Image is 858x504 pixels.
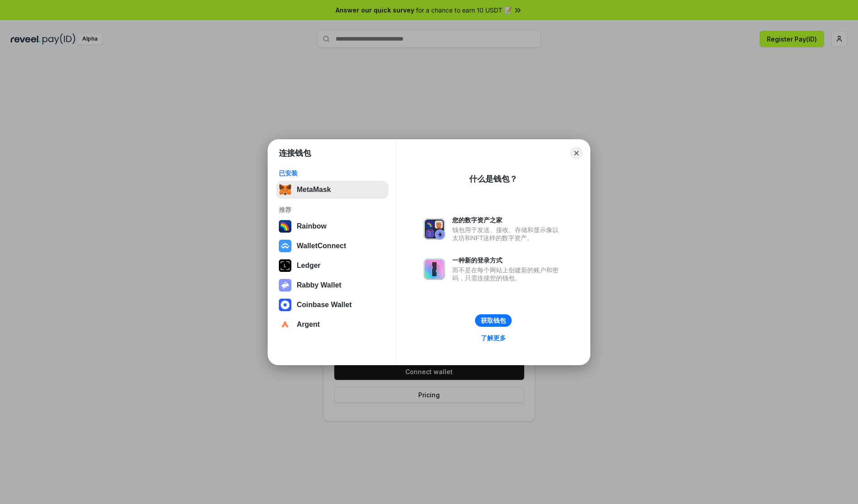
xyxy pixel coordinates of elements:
[570,147,583,159] button: Close
[279,183,291,196] img: svg+xml,%3Csvg%20fill%3D%22none%22%20height%3D%2233%22%20viewBox%3D%220%200%2035%2033%22%20width%...
[297,321,320,329] div: Argent
[469,174,517,184] div: 什么是钱包？
[424,218,445,240] img: svg+xml,%3Csvg%20xmlns%3D%22http%3A%2F%2Fwww.w3.org%2F2000%2Fsvg%22%20fill%3D%22none%22%20viewBox...
[297,301,352,309] div: Coinbase Wallet
[452,266,563,282] div: 而不是在每个网站上创建新的账户和密码，只需连接您的钱包。
[276,237,388,255] button: WalletConnect
[279,299,291,311] img: svg+xml,%3Csvg%20width%3D%2228%22%20height%3D%2228%22%20viewBox%3D%220%200%2028%2028%22%20fill%3D...
[279,206,386,214] div: 推荐
[297,186,331,194] div: MetaMask
[424,258,445,280] img: svg+xml,%3Csvg%20xmlns%3D%22http%3A%2F%2Fwww.w3.org%2F2000%2Fsvg%22%20fill%3D%22none%22%20viewBox...
[297,281,341,289] div: Rabby Wallet
[276,257,388,275] button: Ledger
[276,217,388,235] button: Rainbow
[452,226,563,242] div: 钱包用于发送、接收、存储和显示像以太坊和NFT这样的数字资产。
[279,259,291,272] img: svg+xml,%3Csvg%20xmlns%3D%22http%3A%2F%2Fwww.w3.org%2F2000%2Fsvg%22%20width%3D%2228%22%20height%3...
[276,296,388,314] button: Coinbase Wallet
[279,279,291,292] img: svg+xml,%3Csvg%20xmlns%3D%22http%3A%2F%2Fwww.w3.org%2F2000%2Fsvg%22%20fill%3D%22none%22%20viewBox...
[276,276,388,294] button: Rabby Wallet
[279,148,311,158] h1: 连接钱包
[279,220,291,233] img: svg+xml,%3Csvg%20width%3D%22120%22%20height%3D%22120%22%20viewBox%3D%220%200%20120%20120%22%20fil...
[481,334,506,342] div: 了解更多
[297,242,346,250] div: WalletConnect
[452,256,563,264] div: 一种新的登录方式
[452,216,563,224] div: 您的数字资产之家
[475,314,512,327] button: 获取钱包
[279,318,291,331] img: svg+xml,%3Csvg%20width%3D%2228%22%20height%3D%2228%22%20viewBox%3D%220%200%2028%2028%22%20fill%3D...
[475,332,511,344] a: 了解更多
[481,317,506,325] div: 获取钱包
[276,316,388,333] button: Argent
[279,240,291,252] img: svg+xml,%3Csvg%20width%3D%2228%22%20height%3D%2228%22%20viewBox%3D%220%200%2028%2028%22%20fill%3D...
[297,262,320,270] div: Ledger
[297,222,327,230] div: Rainbow
[279,169,386,177] div: 已安装
[276,181,388,199] button: MetaMask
